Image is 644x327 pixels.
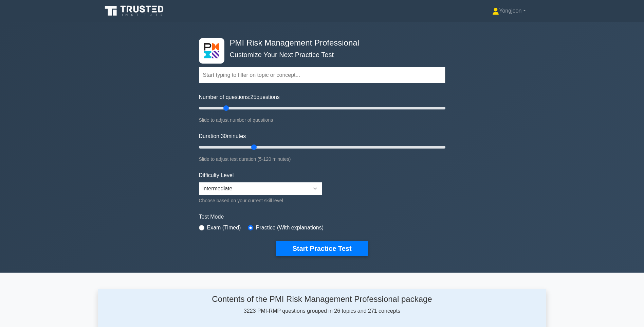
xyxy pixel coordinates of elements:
[476,4,542,18] a: Yongjoon
[256,224,324,232] label: Practice (With explanations)
[199,171,234,179] label: Difficulty Level
[227,38,412,48] h4: PMI Risk Management Professional
[199,155,445,163] div: Slide to adjust test duration (5-120 minutes)
[251,94,257,100] span: 25
[199,67,445,83] input: Start typing to filter on topic or concept...
[162,294,482,315] div: 3223 PMI-RMP questions grouped in 26 topics and 271 concepts
[199,196,322,205] div: Choose based on your current skill level
[276,241,368,256] button: Start Practice Test
[199,116,445,124] div: Slide to adjust number of questions
[162,294,482,304] h4: Contents of the PMI Risk Management Professional package
[207,224,241,232] label: Exam (Timed)
[199,132,246,140] label: Duration: minutes
[199,93,280,101] label: Number of questions: questions
[199,213,445,221] label: Test Mode
[221,133,227,139] span: 30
